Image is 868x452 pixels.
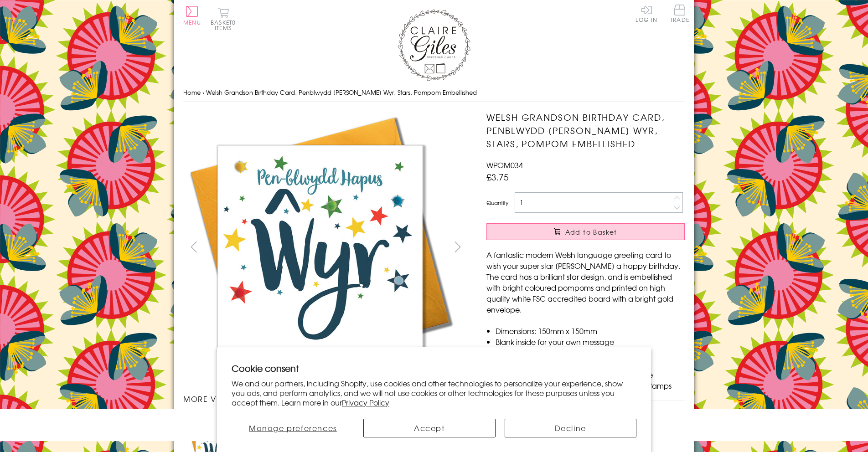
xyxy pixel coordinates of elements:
[183,18,201,26] span: Menu
[232,362,636,375] h2: Cookie consent
[496,336,685,347] li: Blank inside for your own message
[486,249,685,315] p: A fantastic modern Welsh language greeting card to wish your super star [PERSON_NAME] a happy bir...
[670,5,689,24] a: Trade
[565,227,617,236] span: Add to Basket
[183,236,204,257] button: prev
[183,393,468,404] h3: More views
[183,6,201,25] button: Menu
[183,83,685,102] nav: breadcrumbs
[249,422,337,433] span: Manage preferences
[486,199,508,207] label: Quantity
[183,88,201,97] a: Home
[486,111,685,150] h1: Welsh Grandson Birthday Card, Penblwydd [PERSON_NAME] Wyr, Stars, Pompom Embellished
[215,18,236,32] span: 0 items
[670,5,689,22] span: Trade
[183,111,457,384] img: Welsh Grandson Birthday Card, Penblwydd Hapus Wyr, Stars, Pompom Embellished
[486,159,523,170] span: WPOM034
[486,170,509,183] span: £3.75
[232,379,636,407] p: We and our partners, including Shopify, use cookies and other technologies to personalize your ex...
[448,236,468,257] button: next
[211,7,236,31] button: Basket0 items
[496,325,685,336] li: Dimensions: 150mm x 150mm
[398,9,470,81] img: Claire Giles Greetings Cards
[202,88,204,97] span: ›
[635,5,657,22] a: Log In
[206,88,477,97] span: Welsh Grandson Birthday Card, Penblwydd [PERSON_NAME] Wyr, Stars, Pompom Embellished
[232,419,354,437] button: Manage preferences
[486,223,685,240] button: Add to Basket
[363,419,496,437] button: Accept
[342,397,389,408] a: Privacy Policy
[505,419,637,437] button: Decline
